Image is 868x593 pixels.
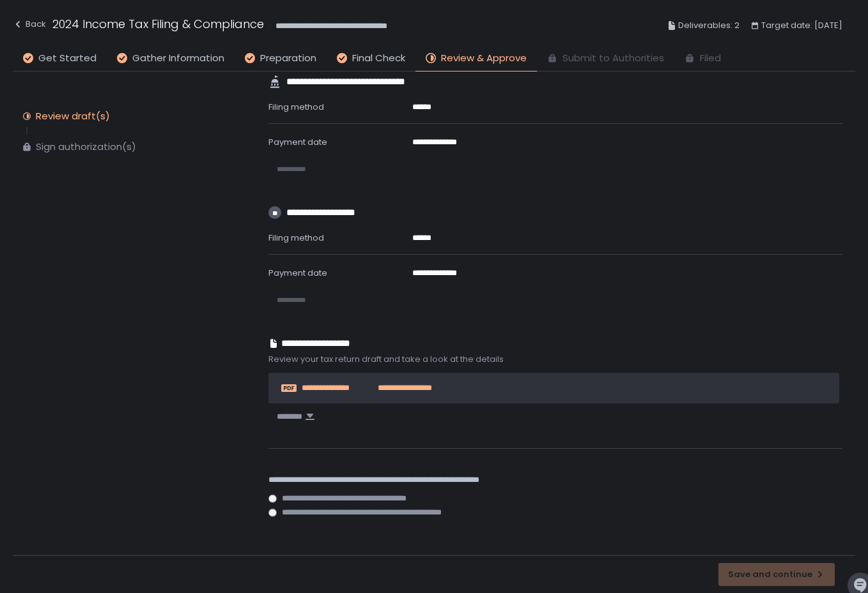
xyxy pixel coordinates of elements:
span: Filing method [268,232,324,244]
span: Preparation [260,51,316,66]
button: Back [13,15,46,36]
span: Gather Information [132,51,224,66]
span: Filed [700,51,721,66]
span: Review & Approve [441,51,527,66]
div: Back [13,17,46,32]
span: Review your tax return draft and take a look at the details [268,354,842,365]
span: Get Started [38,51,97,66]
span: Filing method [268,101,324,113]
div: Sign authorization(s) [36,140,136,153]
span: Final Check [352,51,405,66]
div: Review draft(s) [36,110,110,123]
span: Payment date [268,136,327,148]
span: Submit to Authorities [562,51,664,66]
span: Payment date [268,267,327,279]
h1: 2024 Income Tax Filing & Compliance [52,15,264,33]
span: Target date: [DATE] [761,18,842,33]
span: Deliverables: 2 [678,18,740,33]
